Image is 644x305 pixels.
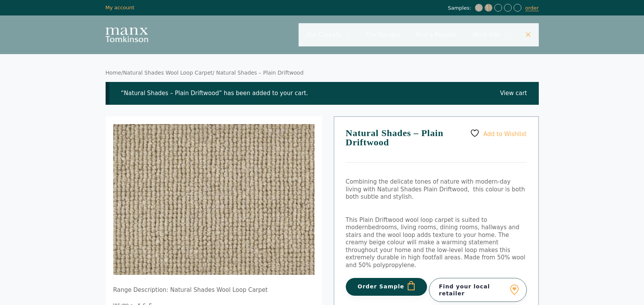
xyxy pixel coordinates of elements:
[518,23,539,46] a: Close Search Bar
[113,286,314,294] p: Range Description: Natural Shades Wool Loop Carpet
[525,5,539,11] a: order
[123,70,213,76] a: Natural Shades Wool Loop Carpet
[299,23,539,46] nav: Primary
[106,70,121,76] a: Home
[429,278,527,302] a: Find your local retailer
[106,5,135,10] a: My account
[485,4,492,12] img: plain driftwood soft beige
[346,128,527,163] h1: Natural Shades – Plain Driftwood
[106,82,539,105] div: “Natural Shades – Plain Driftwood” has been added to your cart.
[346,278,427,296] button: Order Sample
[106,27,148,42] img: Manx Tomkinson
[346,224,526,269] span: bedrooms, living rooms, dining rooms, hallways and stairs and the wool loop adds texture to your ...
[448,5,473,12] span: Samples:
[470,128,526,138] a: Add to Wishlist
[475,4,483,12] img: modern light grey
[500,90,527,97] a: View cart
[483,131,527,138] span: Add to Wishlist
[106,70,539,77] nav: Breadcrumb
[346,178,525,200] span: Combining the delicate tones of nature with modern-day living with Natural Shades Plain Driftwood...
[346,216,487,231] span: This Plain Driftwood wool loop carpet is suited to modern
